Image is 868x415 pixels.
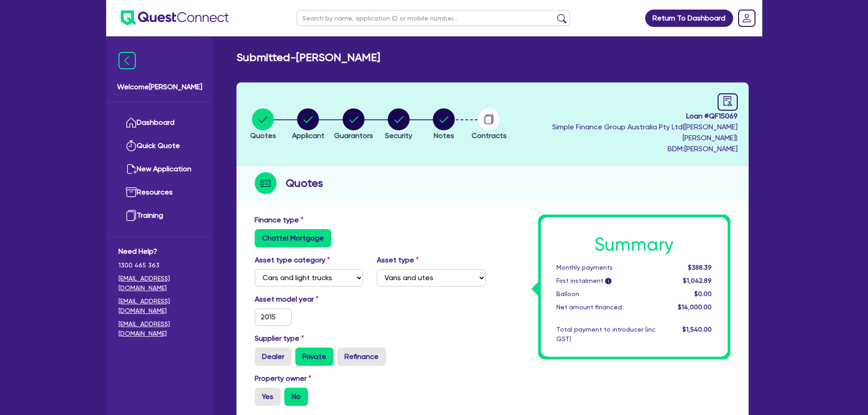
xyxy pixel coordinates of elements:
span: $1,540.00 [683,326,712,333]
img: training [126,210,137,221]
button: Guarantors [334,108,374,142]
span: Quotes [250,131,276,140]
label: Asset model year [248,294,370,305]
span: i [605,278,611,284]
span: Need Help? [118,246,201,257]
span: $388.39 [688,264,712,271]
span: 1300 465 363 [118,261,201,270]
img: new-application [126,164,137,174]
span: Applicant [292,131,324,140]
a: Resources [118,181,201,204]
span: $14,000.00 [678,303,712,311]
button: Notes [432,108,455,142]
div: First instalment [550,276,663,286]
div: Balloon [550,289,663,299]
label: Property owner [255,373,311,384]
a: Dashboard [118,111,201,134]
a: Quick Quote [118,134,201,158]
span: Loan # QF15069 [514,111,738,122]
h1: Summary [556,234,712,256]
button: Contracts [471,108,507,142]
h2: Submitted - [PERSON_NAME] [236,51,380,64]
img: resources [126,187,137,198]
span: Simple Finance Group Australia Pty Ltd ( [PERSON_NAME] [PERSON_NAME] ) [552,123,738,142]
a: [EMAIL_ADDRESS][DOMAIN_NAME] [118,297,201,316]
span: BDM: [PERSON_NAME] [514,143,738,154]
label: Private [295,348,334,366]
a: Return To Dashboard [645,10,733,27]
label: Asset type [377,255,419,266]
label: Refinance [337,348,386,366]
h2: Quotes [286,175,323,191]
a: Training [118,204,201,227]
button: Applicant [292,108,325,142]
label: Dealer [255,348,292,366]
img: icon-menu-close [118,52,136,69]
span: Welcome [PERSON_NAME] [117,82,202,92]
div: Net amount financed [550,302,663,312]
a: [EMAIL_ADDRESS][DOMAIN_NAME] [118,274,201,293]
label: Asset type category [255,255,330,266]
label: Yes [255,388,281,406]
span: Guarantors [334,131,373,140]
input: Search by name, application ID or mobile number... [297,10,570,26]
label: Chattel Mortgage [255,229,331,247]
a: audit [718,93,738,111]
span: $1,042.89 [683,277,712,284]
a: Dropdown toggle [735,6,759,30]
div: Monthly payments [550,263,663,272]
span: Security [385,131,412,140]
label: No [284,388,308,406]
span: Notes [434,131,454,140]
span: $0.00 [694,290,712,297]
label: Supplier type [255,333,304,344]
img: step-icon [255,172,277,194]
a: [EMAIL_ADDRESS][DOMAIN_NAME] [118,319,201,338]
label: Finance type [255,215,303,225]
span: Contracts [472,131,507,140]
img: quest-connect-logo-blue [121,10,229,26]
a: New Application [118,158,201,181]
button: Quotes [250,108,277,142]
button: Security [385,108,413,142]
span: audit [723,96,733,106]
div: Total payment to introducer (inc GST) [550,325,663,344]
img: quick-quote [126,140,137,151]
